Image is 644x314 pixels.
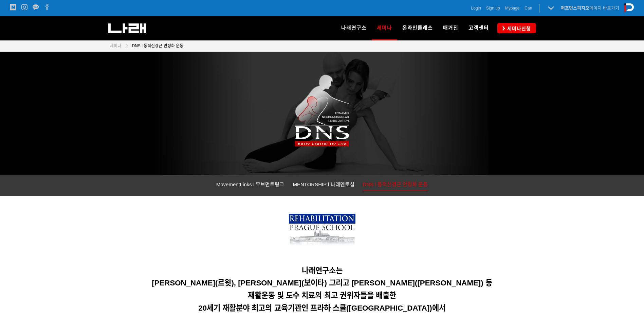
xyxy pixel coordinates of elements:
[132,43,183,48] span: DNS l 동적신경근 안정화 운동
[289,214,355,249] img: 7bd3899b73cc6.png
[402,25,433,31] span: 온라인클래스
[497,23,536,33] a: 세미나신청
[372,16,397,40] a: 세미나
[341,25,367,31] span: 나래연구소
[216,180,284,191] a: MovementLinks l 무브먼트링크
[471,5,481,12] a: Login
[198,304,445,312] span: 20세기 재활분야 최고의 교육기관인 프라하 스쿨([GEOGRAPHIC_DATA])에서
[397,16,438,40] a: 온라인클래스
[293,180,354,191] a: MENTORSHIP l 나래멘토십
[129,42,183,49] a: DNS l 동적신경근 안정화 운동
[248,291,396,300] span: 재활운동 및 도수 치료의 최고 권위자들을 배출한
[463,16,494,40] a: 고객센터
[293,181,354,187] span: MENTORSHIP l 나래멘토십
[505,25,531,32] span: 세미나신청
[216,181,284,187] span: MovementLinks l 무브먼트링크
[486,5,500,12] a: Sign up
[152,279,492,287] span: [PERSON_NAME](르윗), [PERSON_NAME](보이타) 그리고 [PERSON_NAME]([PERSON_NAME]) 등
[468,25,489,31] span: 고객센터
[377,22,392,33] span: 세미나
[438,16,463,40] a: 매거진
[302,266,343,275] span: 나래연구소는
[110,42,121,49] a: 세미나
[363,180,428,191] a: DNS l 동적신경근 안정화 운동
[363,181,428,187] span: DNS l 동적신경근 안정화 운동
[525,5,532,12] a: Cart
[110,43,121,48] span: 세미나
[561,5,619,11] a: 퍼포먼스피지오페이지 바로가기
[561,5,589,11] strong: 퍼포먼스피지오
[336,16,372,40] a: 나래연구소
[443,25,458,31] span: 매거진
[505,5,520,12] a: Mypage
